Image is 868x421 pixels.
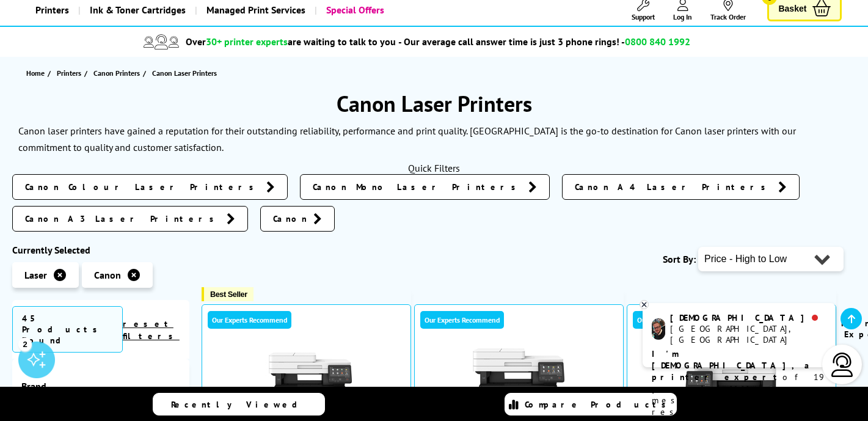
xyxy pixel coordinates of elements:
span: Sort By: [663,253,696,265]
a: Canon A4 Laser Printers [562,174,800,200]
span: Compare Products [525,399,673,410]
div: Currently Selected [12,244,189,256]
span: Canon Printers [93,67,140,79]
span: Brand [21,380,180,392]
span: - Our average call answer time is just 3 phone rings! - [398,35,690,48]
a: Recently Viewed [153,393,325,416]
div: 2 [18,337,32,351]
span: Recently Viewed [171,399,310,410]
p: Canon laser printers have gained a reputation for their outstanding reliability, performance and ... [18,125,796,153]
a: Canon Colour Laser Printers [12,174,288,200]
h1: Canon Laser Printers [12,89,856,118]
div: [DEMOGRAPHIC_DATA] [670,312,826,323]
img: user-headset-light.svg [830,353,855,377]
b: I'm [DEMOGRAPHIC_DATA], a printer expert [652,348,813,383]
span: Canon [273,213,307,225]
p: of 19 years! Leave me a message and I'll respond ASAP [652,348,826,418]
span: 45 Products Found [12,306,123,353]
span: Log In [673,12,692,21]
span: Canon Colour Laser Printers [25,181,260,193]
span: Canon A4 Laser Printers [575,181,772,193]
a: Canon Mono Laser Printers [300,174,550,200]
span: Best Seller [210,290,247,299]
a: Compare Products [505,393,677,416]
span: Support [632,12,655,21]
div: Our Experts Recommend [633,311,717,329]
span: Canon A3 Laser Printers [25,213,221,225]
a: Canon [260,206,335,232]
span: Canon Laser Printers [152,68,217,78]
a: reset filters [123,318,180,342]
span: Canon [94,269,121,281]
span: Canon Mono Laser Printers [313,181,522,193]
a: Home [26,67,48,79]
div: [GEOGRAPHIC_DATA], [GEOGRAPHIC_DATA] [670,323,826,345]
span: 30+ printer experts [206,35,288,48]
span: 0800 840 1992 [625,35,690,48]
span: Printers [57,67,81,79]
span: Over are waiting to talk to you [186,35,396,48]
a: Canon A3 Laser Printers [12,206,248,232]
a: Printers [57,67,84,79]
div: Our Experts Recommend [420,311,504,329]
a: Canon Printers [93,67,143,79]
div: Our Experts Recommend [208,311,291,329]
img: chris-livechat.png [652,318,665,340]
button: Best Seller [202,287,253,301]
span: Laser [24,269,47,281]
div: Quick Filters [12,162,856,174]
